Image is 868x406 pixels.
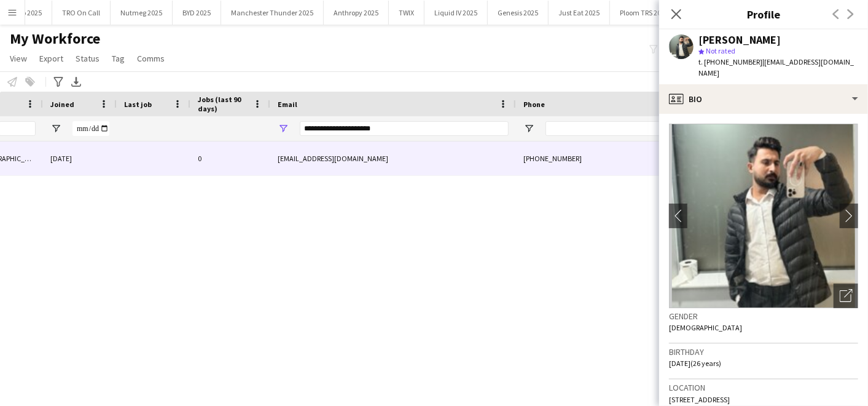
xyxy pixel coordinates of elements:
[549,1,610,25] button: Just Eat 2025
[516,141,673,175] div: [PHONE_NUMBER]
[669,124,858,308] img: Crew avatar or photo
[10,53,27,64] span: View
[669,382,858,393] h3: Location
[278,100,297,109] span: Email
[698,34,781,46] div: [PERSON_NAME]
[698,57,762,66] span: t. [PHONE_NUMBER]
[124,100,152,109] span: Last job
[50,100,74,109] span: Joined
[545,121,666,136] input: Phone Filter Input
[132,50,170,66] a: Comms
[39,53,63,64] span: Export
[659,6,868,22] h3: Profile
[221,1,324,25] button: Manchester Thunder 2025
[34,50,68,66] a: Export
[51,74,66,89] app-action-btn: Advanced filters
[610,1,679,25] button: Ploom TRS 2025
[698,57,854,78] span: | [EMAIL_ADDRESS][DOMAIN_NAME]
[72,121,109,136] input: Joined Filter Input
[706,46,735,55] span: Not rated
[659,84,868,114] div: Bio
[137,53,165,64] span: Comms
[111,1,173,25] button: Nutmeg 2025
[107,50,130,66] a: Tag
[69,74,84,89] app-action-btn: Export XLSX
[669,359,721,368] span: [DATE] (26 years)
[52,1,111,25] button: TRO On Call
[424,1,488,25] button: Liquid IV 2025
[50,123,61,134] button: Open Filter Menu
[278,123,289,134] button: Open Filter Menu
[834,284,858,308] div: Open photos pop-in
[198,95,248,113] span: Jobs (last 90 days)
[76,53,100,64] span: Status
[71,50,104,66] a: Status
[173,1,221,25] button: BYD 2025
[5,50,32,66] a: View
[112,53,125,64] span: Tag
[43,141,117,175] div: [DATE]
[523,123,534,134] button: Open Filter Menu
[669,323,742,332] span: [DEMOGRAPHIC_DATA]
[669,311,858,322] h3: Gender
[300,121,509,136] input: Email Filter Input
[190,141,270,175] div: 0
[10,30,100,48] span: My Workforce
[523,100,545,109] span: Phone
[669,395,730,404] span: [STREET_ADDRESS]
[488,1,549,25] button: Genesis 2025
[389,1,424,25] button: TWIX
[324,1,389,25] button: Anthropy 2025
[270,141,516,175] div: [EMAIL_ADDRESS][DOMAIN_NAME]
[669,346,858,357] h3: Birthday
